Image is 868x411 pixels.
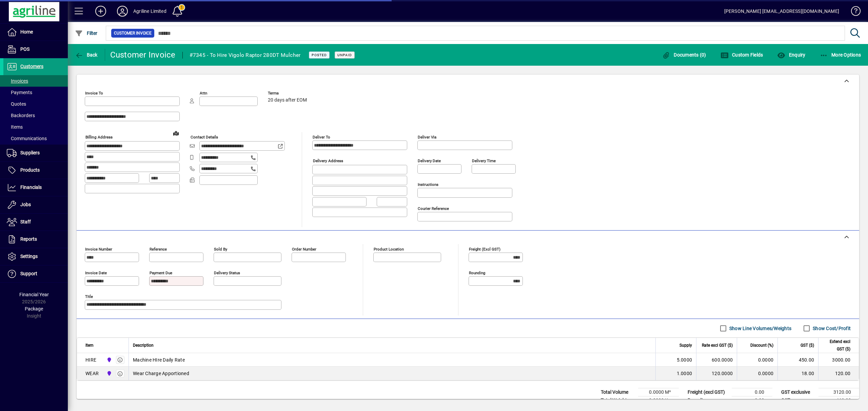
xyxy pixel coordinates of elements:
td: 0.0000 [737,367,777,380]
td: 0.0000 M³ [638,388,679,396]
span: Machine HIre Daily Rate [133,356,185,363]
span: Financials [20,185,42,190]
span: 5.0000 [677,356,692,363]
a: Products [3,162,68,179]
div: WEAR [85,370,99,377]
mat-label: Freight (excl GST) [469,247,500,252]
app-page-header-button: Back [68,49,105,61]
button: Enquiry [775,49,807,61]
a: Settings [3,248,68,265]
div: [PERSON_NAME] [EMAIL_ADDRESS][DOMAIN_NAME] [724,6,839,17]
span: Description [133,342,154,349]
mat-label: Instructions [418,182,438,187]
span: Customer Invoice [114,30,152,37]
mat-label: Courier Reference [418,206,449,211]
span: GST ($) [801,342,814,349]
a: Financials [3,179,68,196]
span: Suppliers [20,150,40,155]
span: Filter [75,30,98,36]
a: Communications [3,133,68,144]
span: Customers [20,64,43,69]
td: GST exclusive [778,388,818,396]
td: 3120.00 [818,388,859,396]
td: 0.00 [732,396,772,405]
button: Documents (0) [660,49,708,61]
span: Back [75,52,98,58]
a: Support [3,265,68,282]
span: Backorders [7,113,35,118]
span: Wear Charge Apportioned [133,370,189,377]
mat-label: Invoice number [85,247,112,252]
span: Package [25,306,43,311]
button: Add [90,5,112,17]
span: Communications [7,136,47,141]
span: Rate excl GST ($) [702,342,733,349]
a: Knowledge Base [846,1,860,23]
span: Terms [268,91,309,95]
span: Settings [20,254,38,259]
span: Financial Year [19,292,49,297]
span: Quotes [7,101,26,107]
a: Items [3,121,68,133]
span: Reports [20,236,37,242]
mat-label: Deliver via [418,135,436,139]
a: POS [3,41,68,58]
span: Items [7,124,23,130]
td: Total Weight [597,396,638,405]
button: Profile [112,5,133,17]
span: Documents (0) [662,52,706,58]
td: Total Volume [597,388,638,396]
td: 120.00 [818,367,859,380]
mat-label: Delivery date [418,158,441,163]
a: Suppliers [3,145,68,161]
mat-label: Order number [292,247,316,252]
td: GST [778,396,818,405]
td: 468.00 [818,396,859,405]
span: Gore [105,356,113,364]
a: Quotes [3,98,68,110]
span: Products [20,167,40,173]
a: Reports [3,231,68,248]
a: Backorders [3,110,68,121]
span: Discount (%) [750,342,773,349]
mat-label: Payment due [150,271,172,275]
mat-label: Reference [150,247,167,252]
mat-label: Rounding [469,271,485,275]
mat-label: Invoice date [85,271,107,275]
div: Customer Invoice [110,49,176,60]
span: Custom Fields [721,52,763,58]
td: 18.00 [777,367,818,380]
span: Item [85,342,94,349]
div: Agriline Limited [133,6,166,17]
div: HIRE [85,356,96,363]
td: Freight (excl GST) [684,388,732,396]
span: Extend excl GST ($) [823,338,850,353]
mat-label: Title [85,294,93,299]
a: Home [3,24,68,41]
span: POS [20,46,29,52]
span: Home [20,29,33,35]
div: 600.0000 [701,356,733,363]
mat-label: Deliver To [313,135,330,139]
span: Posted [312,53,327,57]
a: Invoices [3,75,68,87]
td: 0.0000 [737,353,777,367]
span: Invoices [7,78,28,84]
span: 20 days after EOM [268,98,307,103]
span: Unpaid [337,53,352,57]
td: Rounding [684,396,732,405]
a: Payments [3,87,68,98]
button: Back [73,49,99,61]
span: 1.0000 [677,370,692,377]
div: 120.0000 [701,370,733,377]
button: Custom Fields [719,49,765,61]
mat-label: Attn [200,91,207,95]
span: Gore [105,370,113,377]
button: More Options [818,49,863,61]
td: 0.00 [732,388,772,396]
span: Payments [7,90,32,95]
mat-label: Product location [374,247,404,252]
span: Staff [20,219,31,224]
label: Show Cost/Profit [811,325,851,332]
span: More Options [820,52,861,58]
